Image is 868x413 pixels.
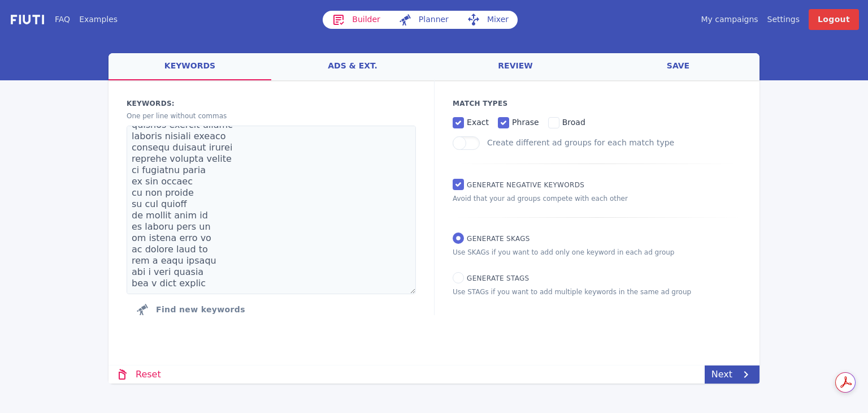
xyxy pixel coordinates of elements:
[55,14,70,25] a: FAQ
[498,117,509,128] input: phrase
[467,235,530,243] span: Generate SKAGs
[487,138,674,147] label: Create different ad groups for each match type
[271,53,434,80] a: ads & ext.
[467,181,584,189] span: Generate Negative keywords
[389,11,458,29] a: Planner
[453,247,741,257] p: Use SKAGs if you want to add only one keyword in each ad group
[701,14,758,25] a: My campaigns
[458,11,518,29] a: Mixer
[108,53,271,80] a: keywords
[108,365,168,384] a: Reset
[127,111,416,121] p: One per line without commas
[127,298,254,321] button: Click to find new keywords related to those above
[767,14,800,25] a: Settings
[453,287,741,297] p: Use STAGs if you want to add multiple keywords in the same ad group
[453,233,464,244] input: Generate SKAGs
[453,117,464,128] input: exact
[127,98,416,109] label: Keywords:
[512,118,539,127] span: phrase
[79,14,118,25] a: Examples
[453,193,741,204] p: Avoid that your ad groups compete with each other
[9,13,46,26] img: f731f27.png
[434,53,597,80] a: review
[453,272,464,283] input: Generate STAGs
[467,118,489,127] span: exact
[453,179,464,190] input: Generate Negative keywords
[548,117,559,128] input: broad
[705,365,759,384] a: Next
[562,118,585,127] span: broad
[323,11,389,29] a: Builder
[597,53,759,80] a: save
[467,274,529,282] span: Generate STAGs
[809,9,859,30] a: Logout
[453,98,741,109] p: Match Types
